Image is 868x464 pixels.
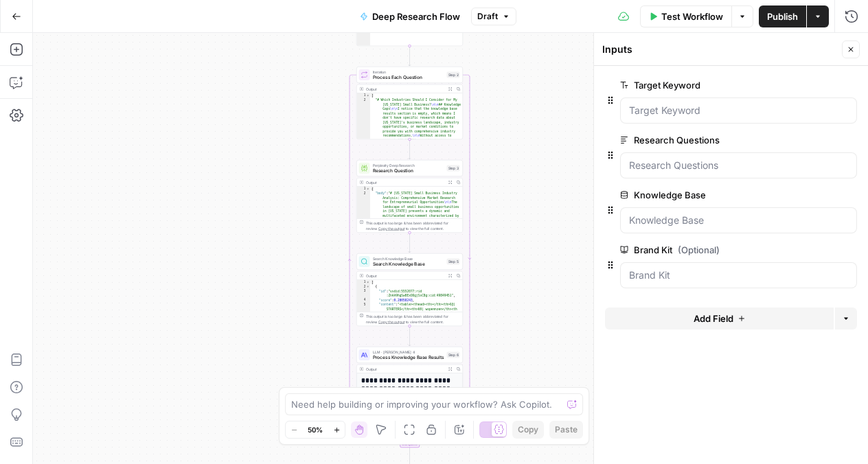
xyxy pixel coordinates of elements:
div: Step 2 [447,72,460,78]
div: 3 [357,289,371,298]
span: 50% [308,424,323,435]
div: LoopIterationProcess Each QuestionStep 2Output[ "# Which Industries Should I Consider for My [US_... [356,67,463,139]
div: 1 [357,93,371,98]
div: Step 6 [447,352,460,358]
g: Edge from step_5 to step_6 [409,326,411,346]
span: (Optional) [678,243,720,257]
label: Brand Kit [620,243,779,257]
span: Toggle code folding, rows 1 through 3 [366,187,370,192]
span: Search Knowledge Base [373,261,444,268]
button: Publish [759,5,806,27]
span: Deep Research Flow [372,10,460,23]
input: Target Keyword [629,104,848,117]
div: 2 [357,98,371,353]
span: Copy the output [378,227,404,231]
span: LLM · [PERSON_NAME] 4 [373,349,444,355]
input: Research Questions [629,159,848,172]
button: Paste [549,421,583,439]
span: Toggle code folding, rows 1 through 7 [366,280,370,285]
div: 4 [357,298,371,303]
g: Edge from step_3 to step_5 [409,233,411,253]
span: Draft [477,10,498,23]
div: 5 [357,303,371,428]
button: Add Field [605,308,834,329]
label: Knowledge Base [620,188,779,202]
span: Publish [767,10,798,23]
div: 2 [357,285,371,290]
div: 1 [357,187,371,192]
span: Add Field [694,312,733,325]
div: 1 [357,280,371,285]
span: Toggle code folding, rows 2 through 6 [366,285,370,290]
div: Output [366,273,444,279]
span: Paste [555,424,578,436]
label: Research Questions [620,133,779,147]
div: Step 3 [447,165,460,172]
span: Search Knowledge Base [373,256,444,262]
div: Step 5 [447,259,460,265]
g: Edge from step_1 to step_2 [409,46,411,66]
button: Copy [512,421,544,439]
span: Process Each Question [373,74,444,81]
span: Perplexity Deep Research [373,163,444,168]
div: Output [366,86,444,92]
span: Iteration [373,69,444,75]
div: This output is too large & has been abbreviated for review. to view the full content. [366,220,460,231]
span: Toggle code folding, rows 1 through 3 [366,93,370,98]
g: Edge from step_2 to step_3 [409,139,411,159]
label: Target Keyword [620,78,779,92]
div: Output [366,180,444,185]
button: Draft [471,8,516,25]
div: Search Knowledge BaseSearch Knowledge BaseStep 5Output[ { "id":"vsdid:5552077:rid :ZnAA9hgSw8ExOO... [356,253,463,326]
div: Inputs [602,43,838,56]
input: Brand Kit [629,268,848,282]
span: Test Workflow [661,10,723,23]
div: Output [366,367,444,372]
div: Perplexity Deep ResearchResearch QuestionStep 3Output{ "body":"# [US_STATE] Small Business Indust... [356,160,463,233]
span: Copy [518,424,538,436]
input: Knowledge Base [629,213,848,227]
div: This output is too large & has been abbreviated for review. to view the full content. [366,314,460,325]
button: Deep Research Flow [352,5,468,27]
span: Process Knowledge Base Results [373,354,444,361]
span: Copy the output [378,320,404,324]
span: Research Question [373,167,444,174]
button: Test Workflow [640,5,731,27]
